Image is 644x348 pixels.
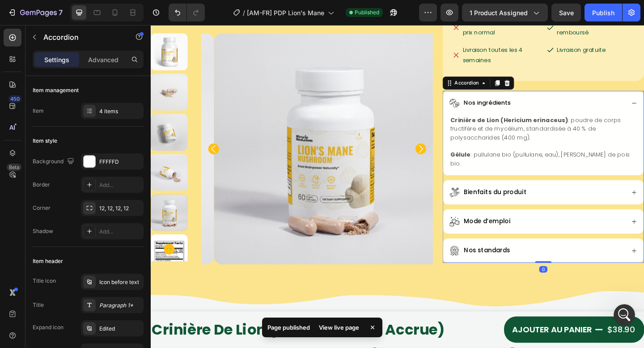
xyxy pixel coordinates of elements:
[33,204,51,212] div: Corner
[247,8,324,17] span: [AM-FR] PDP Lion's Mane
[585,4,622,21] button: Publish
[18,197,150,207] div: Join community
[33,107,44,115] div: Item
[169,4,205,21] div: Undo/Redo
[99,301,141,310] div: Paragraph 1*
[13,161,166,177] a: ❓Visit Help center
[18,64,161,79] p: Hi there,
[341,241,391,250] span: Nos standards
[13,194,166,210] a: Join community
[96,14,114,32] img: Profile image for Brad
[614,304,635,326] iframe: Intercom live chat
[243,8,245,17] span: /
[99,204,141,212] div: 12, 12, 12, 12
[33,301,44,309] div: Title
[33,86,79,94] div: Item management
[33,181,50,189] div: Border
[33,156,76,168] div: Background
[44,55,69,64] p: Settings
[355,8,379,17] span: Published
[18,113,161,122] div: Recent message
[341,177,409,186] span: Bienfaits du produit
[9,119,169,152] div: Profile image for Ethan[PERSON_NAME] check [PERSON_NAME] mọi thứ giúp em xem đã đúng ý [PERSON_NA...
[551,4,581,21] button: Save
[329,59,359,67] div: Accordion
[314,321,364,334] div: View live page
[326,99,454,108] strong: Crinière de Lion (Hericium erinaceus)
[341,209,391,218] span: Mode d’emploi
[4,4,67,21] button: 7
[18,18,78,30] img: logo
[326,136,528,155] p: : pullulane bio (pullulane, eau), [PERSON_NAME] de pois bio.
[130,14,148,32] img: Profile image for Jamie
[99,325,141,333] div: Edited
[18,79,161,94] p: How can we help?
[288,129,300,140] button: Carousel Next Arrow
[559,9,574,17] span: Save
[93,135,119,144] div: • 1h ago
[33,257,63,265] div: Item header
[88,55,119,64] p: Advanced
[33,227,53,235] div: Shadow
[99,181,141,189] div: Add...
[89,266,179,301] button: Messages
[99,107,141,115] div: 4 items
[14,238,26,250] button: Carousel Next Arrow
[18,239,161,249] div: Suggest features or report bugs here.
[384,317,537,346] button: AJOUTER AU PANIER
[470,8,528,17] span: 1 product assigned
[13,177,166,194] a: Watch Youtube tutorials
[462,4,548,21] button: 1 product assigned
[151,25,644,348] iframe: Design area
[34,288,55,294] span: Home
[33,137,57,145] div: Item style
[592,8,614,17] div: Publish
[7,164,21,171] div: Beta
[154,14,170,30] div: Close
[442,21,495,33] p: Livraison gratuite
[393,323,479,340] div: AJOUTER AU PANIER
[341,80,392,89] span: Nos ingrédients
[339,21,423,44] p: Livraison toutes les 4 semaines
[8,95,21,102] div: 450
[18,181,150,190] div: Watch Youtube tutorials
[326,136,348,145] strong: Gélule
[43,32,119,42] p: Accordion
[9,105,170,152] div: Recent messageProfile image for Ethan[PERSON_NAME] check [PERSON_NAME] mọi thứ giúp em xem đã đún...
[18,226,161,236] h2: 💡 Share your ideas
[18,252,161,270] button: Send Feedback
[40,135,92,144] div: [PERSON_NAME]
[496,323,528,340] div: $38.90
[423,262,432,269] div: 0
[33,277,56,285] div: Title icon
[99,278,141,286] div: Icon before text
[119,288,150,294] span: Messages
[267,323,310,332] p: Page published
[326,99,528,127] p: : poudre de corps fructifère et de mycélium, standardisée à 40 % de polysaccharides (400 mg).
[99,158,141,166] div: FFFFFD
[99,228,141,236] div: Add...
[59,7,63,18] p: 7
[18,126,36,144] img: Profile image for Ethan
[18,164,150,174] div: ❓Visit Help center
[33,323,64,331] div: Expand icon
[113,14,131,32] img: Profile image for Ethan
